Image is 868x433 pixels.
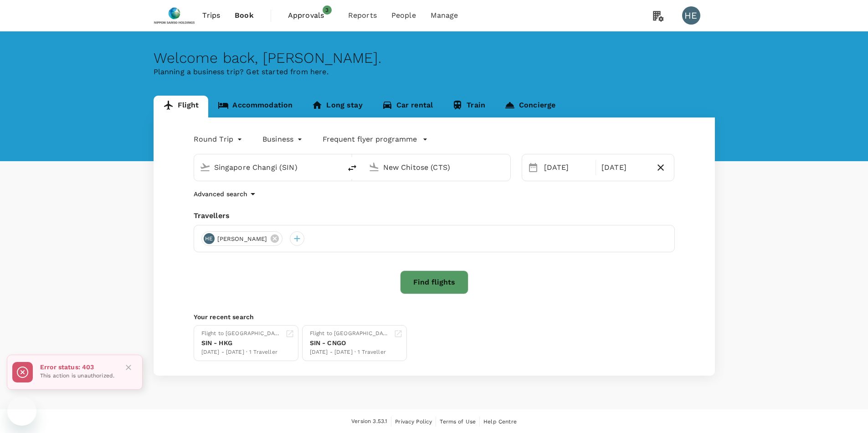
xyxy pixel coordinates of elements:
a: Concierge [495,96,565,117]
p: Planning a business trip? Get started from here. [154,66,715,77]
span: Version 3.53.1 [351,417,387,426]
div: HE [204,233,215,244]
div: [DATE] [540,158,594,177]
div: [DATE] [598,158,651,177]
button: Advanced search [194,188,258,199]
div: HE[PERSON_NAME] [201,231,283,246]
div: Flight to [GEOGRAPHIC_DATA] [201,329,282,338]
button: Frequent flyer programme [323,134,428,145]
button: Close [122,361,135,374]
a: Long stay [302,96,372,117]
span: [PERSON_NAME] [212,234,273,244]
p: Frequent flyer programme [323,134,417,145]
a: Flight [154,96,209,117]
div: Travellers [194,210,675,221]
span: People [391,10,416,21]
div: Welcome back , [PERSON_NAME] . [154,50,715,66]
span: Privacy Policy [395,418,432,425]
div: SIN - CNGO [310,338,390,348]
span: Trips [202,10,220,21]
a: Train [442,96,495,117]
iframe: Button to launch messaging window [7,397,36,426]
div: HE [682,6,700,25]
a: Help Centre [483,417,517,427]
input: Depart from [214,160,322,174]
div: [DATE] - [DATE] · 1 Traveller [201,348,282,357]
a: Car rental [372,96,443,117]
a: Accommodation [208,96,302,117]
span: Approvals [288,10,334,21]
span: Help Centre [483,418,517,425]
div: [DATE] - [DATE] · 1 Traveller [310,348,390,357]
span: Book [235,10,254,21]
button: Open [504,166,506,168]
span: 3 [323,5,332,15]
button: Open [335,166,337,168]
p: Your recent search [194,312,675,321]
span: Terms of Use [440,418,476,425]
div: Business [262,132,304,147]
div: Round Trip [194,132,245,147]
input: Going to [383,160,491,174]
button: Find flights [400,270,468,294]
a: Privacy Policy [395,417,432,427]
p: Advanced search [194,189,247,199]
span: Manage [431,10,458,21]
p: Error status: 403 [40,362,114,372]
button: delete [341,157,363,179]
div: SIN - HKG [201,338,282,348]
span: Reports [348,10,377,21]
div: Flight to [GEOGRAPHIC_DATA] [310,329,390,338]
img: Nippon Sanso Holdings Singapore Pte Ltd [154,5,195,25]
p: This action is unauthorized. [40,372,114,381]
a: Terms of Use [440,417,476,427]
